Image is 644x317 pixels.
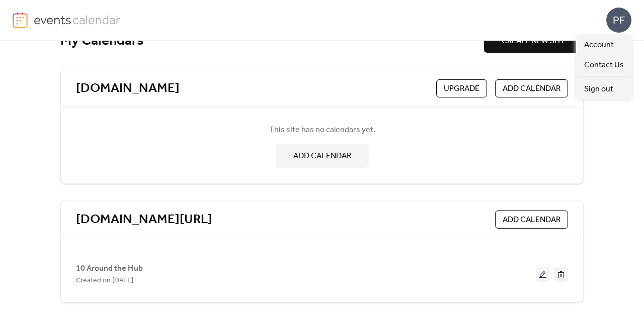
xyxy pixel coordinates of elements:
a: 10 Around the Hub [76,266,143,271]
button: ADD CALENDAR [495,79,568,97]
span: Created on [DATE] [76,275,133,287]
div: My Calendars [60,32,484,50]
a: Account [576,35,632,55]
span: This site has no calendars yet. [269,124,375,136]
span: ADD CALENDAR [503,214,560,226]
span: Account [584,39,614,51]
div: PF [606,8,631,33]
a: [DOMAIN_NAME] [76,80,180,97]
button: Upgrade [436,79,487,97]
span: Contact Us [584,59,624,71]
a: Contact Us [576,55,632,75]
span: 10 Around the Hub [76,263,143,275]
span: Sign out [584,83,613,95]
button: ADD CALENDAR [495,210,568,229]
span: Upgrade [444,83,479,95]
span: ADD CALENDAR [503,83,560,95]
a: [DOMAIN_NAME][URL] [76,212,212,228]
button: CREATE NEW SITE [484,29,584,53]
button: ADD CALENDAR [276,144,369,168]
img: logo [13,12,28,28]
img: logo-type [34,12,121,27]
span: CREATE NEW SITE [502,35,566,47]
span: ADD CALENDAR [293,150,351,162]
